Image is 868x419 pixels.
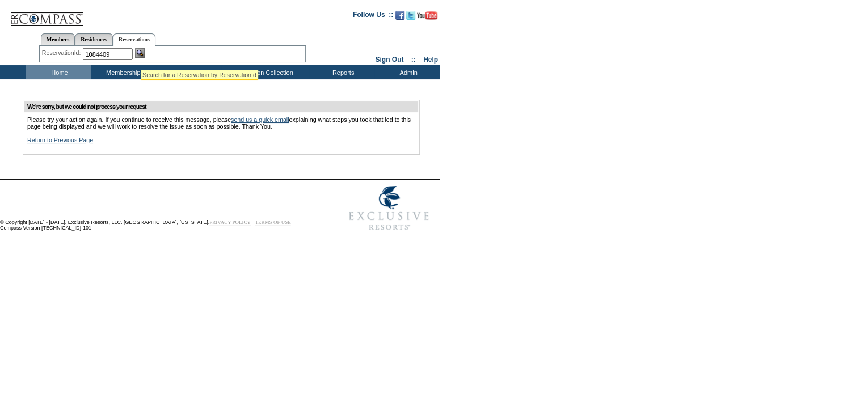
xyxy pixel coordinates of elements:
img: Subscribe to our YouTube Channel [417,11,437,20]
a: Subscribe to our YouTube Channel [417,14,437,21]
img: Exclusive Resorts [338,180,440,236]
td: Admin [374,65,440,79]
a: Reservations [113,33,155,46]
td: Home [26,65,91,79]
a: Sign Out [375,56,403,64]
div: Search for a Reservation by ReservationId [142,71,256,78]
a: Members [41,33,75,45]
td: Please try your action again. If you continue to receive this message, please explaining what ste... [24,113,418,153]
img: Follow us on Twitter [406,11,415,20]
a: Return to Previous Page [27,137,93,143]
a: TERMS OF USE [255,219,291,225]
td: Reports [309,65,374,79]
td: We’re sorry, but we could not process your request [24,101,418,112]
td: Memberships [91,65,156,79]
a: Residences [75,33,113,45]
img: Compass Home [10,3,83,26]
td: Vacation Collection [221,65,309,79]
a: Become our fan on Facebook [395,14,404,21]
span: :: [411,56,416,64]
td: Follow Us :: [353,10,393,23]
a: Follow us on Twitter [406,14,415,21]
td: Reservations [156,65,221,79]
a: Help [423,56,438,64]
a: PRIVACY POLICY [209,219,251,225]
div: ReservationId: [42,48,83,58]
a: send us a quick email [231,116,289,123]
img: Become our fan on Facebook [395,11,404,20]
img: Reservation Search [135,48,145,58]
